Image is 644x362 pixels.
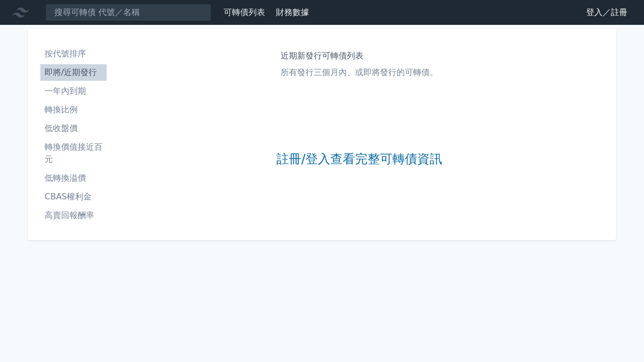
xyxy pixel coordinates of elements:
[40,141,107,166] li: 轉換價值接近百元
[224,7,265,17] a: 可轉債列表
[40,207,107,224] a: 高賣回報酬率
[40,139,107,168] a: 轉換價值接近百元
[281,66,438,79] p: 所有發行三個月內、或即將發行的可轉債。
[40,85,107,97] li: 一年內到期
[40,120,107,137] a: 低收盤價
[40,83,107,99] a: 一年內到期
[40,122,107,135] li: 低收盤價
[281,50,438,62] h1: 近期新發行可轉債列表
[46,4,211,21] input: 搜尋可轉債 代號／名稱
[40,172,107,184] li: 低轉換溢價
[40,66,107,79] li: 即將/近期發行
[40,102,107,118] a: 轉換比例
[578,4,636,21] a: 登入／註冊
[40,64,107,81] a: 即將/近期發行
[276,151,442,168] a: 註冊/登入查看完整可轉債資訊
[40,104,107,116] li: 轉換比例
[40,209,107,222] li: 高賣回報酬率
[40,191,107,203] li: CBAS權利金
[40,189,107,205] a: CBAS權利金
[40,46,107,62] a: 按代號排序
[40,48,107,60] li: 按代號排序
[40,170,107,186] a: 低轉換溢價
[276,7,309,17] a: 財務數據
